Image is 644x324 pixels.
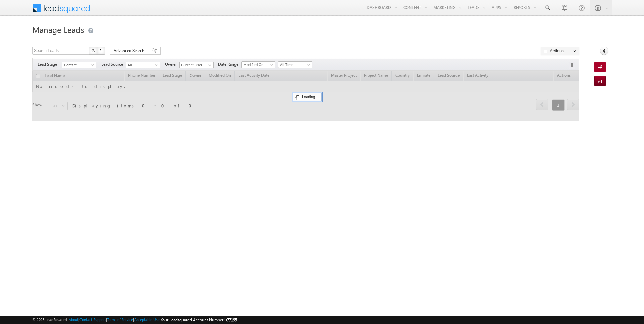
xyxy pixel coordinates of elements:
[293,93,322,101] div: Loading...
[38,61,62,67] span: Lead Stage
[114,48,146,54] span: Advanced Search
[107,317,133,322] a: Terms of Service
[62,62,94,68] span: Contact
[241,62,273,68] span: Modified On
[227,317,237,322] span: 77195
[241,61,275,68] a: Modified On
[100,48,103,53] span: ?
[69,317,78,322] a: About
[79,317,106,322] a: Contact Support
[126,62,158,68] span: All
[205,62,213,69] a: Show All Items
[218,61,241,67] span: Date Range
[278,61,312,68] a: All Time
[179,62,214,68] input: Type to Search
[32,317,237,323] span: © 2025 LeadSquared | | | | |
[126,62,160,68] a: All
[541,47,579,55] button: Actions
[278,62,310,68] span: All Time
[91,49,95,52] img: Search
[165,61,179,67] span: Owner
[97,47,105,55] button: ?
[161,317,237,322] span: Your Leadsquared Account Number is
[101,61,126,67] span: Lead Source
[134,317,160,322] a: Acceptable Use
[32,24,84,35] span: Manage Leads
[62,62,96,68] a: Contact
